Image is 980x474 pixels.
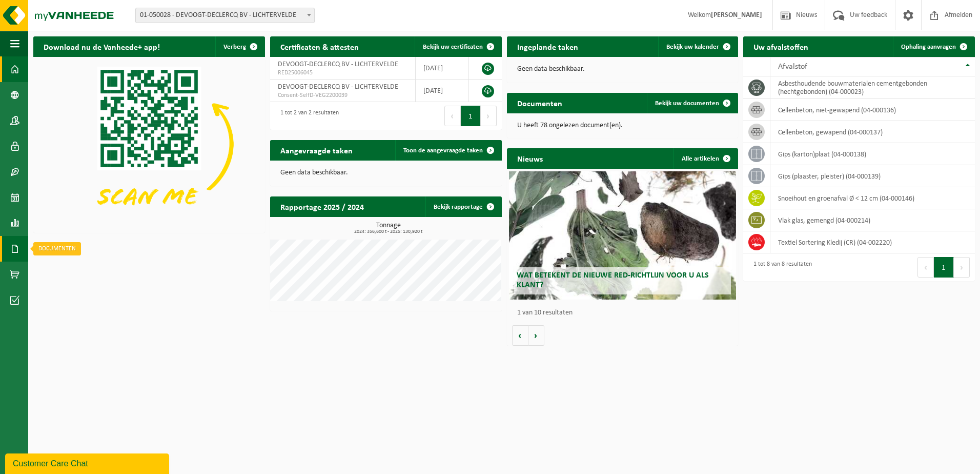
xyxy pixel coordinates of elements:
a: Bekijk rapportage [425,196,501,217]
p: 1 van 10 resultaten [517,309,733,317]
div: 1 tot 8 van 8 resultaten [748,256,812,279]
span: Toon de aangevraagde taken [403,147,483,154]
h2: Nieuws [507,148,553,168]
h2: Documenten [507,93,573,113]
button: 1 [934,257,954,278]
button: Volgende [528,325,544,346]
span: Wat betekent de nieuwe RED-richtlijn voor u als klant? [517,271,709,289]
td: [DATE] [416,57,469,80]
a: Ophaling aanvragen [893,36,974,57]
h2: Aangevraagde taken [270,140,363,160]
span: DEVOOGT-DECLERCQ BV - LICHTERVELDE [278,83,398,91]
a: Alle artikelen [673,148,737,169]
span: 2024: 356,600 t - 2025: 130,920 t [275,229,502,234]
td: cellenbeton, gewapend (04-000137) [770,121,975,143]
strong: [PERSON_NAME] [711,11,762,19]
td: cellenbeton, niet-gewapend (04-000136) [770,99,975,121]
td: snoeihout en groenafval Ø < 12 cm (04-000146) [770,187,975,209]
button: 1 [461,106,481,126]
h2: Download nu de Vanheede+ app! [33,36,170,56]
button: Previous [444,106,461,126]
p: Geen data beschikbaar. [280,169,492,176]
a: Bekijk uw documenten [647,93,737,113]
span: RED25006045 [278,69,407,77]
td: gips (karton)plaat (04-000138) [770,143,975,165]
p: Geen data beschikbaar. [517,66,728,73]
span: DEVOOGT-DECLERCQ BV - LICHTERVELDE [278,61,398,68]
a: Wat betekent de nieuwe RED-richtlijn voor u als klant? [509,171,736,300]
span: Ophaling aanvragen [901,44,956,50]
span: Consent-SelfD-VEG2200039 [278,91,407,100]
a: Bekijk uw kalender [658,36,737,57]
button: Next [481,106,497,126]
span: 01-050028 - DEVOOGT-DECLERCQ BV - LICHTERVELDE [136,8,314,23]
td: asbesthoudende bouwmaterialen cementgebonden (hechtgebonden) (04-000023) [770,76,975,99]
h2: Ingeplande taken [507,36,588,56]
img: Download de VHEPlus App [33,57,265,231]
div: 1 tot 2 van 2 resultaten [275,105,339,127]
td: gips (plaaster, pleister) (04-000139) [770,165,975,187]
button: Next [954,257,970,278]
span: Bekijk uw kalender [666,44,719,50]
td: [DATE] [416,80,469,102]
span: 01-050028 - DEVOOGT-DECLERCQ BV - LICHTERVELDE [135,8,315,23]
h2: Rapportage 2025 / 2024 [270,196,374,216]
span: Bekijk uw certificaten [423,44,483,50]
td: Textiel Sortering Kledij (CR) (04-002220) [770,231,975,253]
h2: Uw afvalstoffen [743,36,819,56]
td: vlak glas, gemengd (04-000214) [770,209,975,231]
p: U heeft 78 ongelezen document(en). [517,122,728,129]
button: Verberg [215,36,264,57]
a: Bekijk uw certificaten [415,36,501,57]
span: Verberg [223,44,246,50]
a: Toon de aangevraagde taken [395,140,501,161]
span: Bekijk uw documenten [655,100,719,107]
button: Vorige [512,325,528,346]
h2: Certificaten & attesten [270,36,369,56]
h3: Tonnage [275,222,502,234]
span: Afvalstof [778,63,807,71]
iframe: chat widget [5,451,171,474]
button: Previous [917,257,934,278]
